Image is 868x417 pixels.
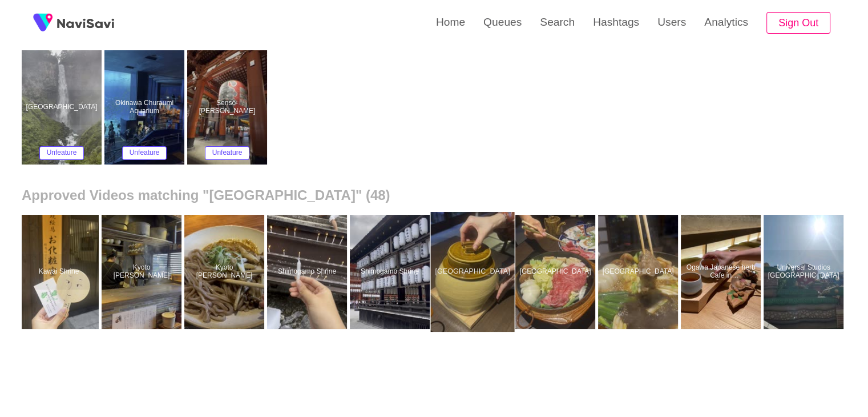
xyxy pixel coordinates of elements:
[267,215,350,329] a: Shimogamo ShrineShimogamo Shrine
[22,50,104,165] a: [GEOGRAPHIC_DATA]Kegon FallsUnfeature
[104,50,187,165] a: Okinawa Churaumi AquariumOkinawa Churaumi AquariumUnfeature
[766,12,830,34] button: Sign Out
[29,9,57,37] img: fireSpot
[19,215,102,329] a: Kawai ShrineKawai Shrine
[22,187,846,203] h2: Approved Videos matching "[GEOGRAPHIC_DATA]" (48)
[764,215,846,329] a: Universal Studios [GEOGRAPHIC_DATA]Universal Studios Japan
[184,215,267,329] a: Kyoto [PERSON_NAME]Kyoto Shijo Kuon
[205,146,250,160] button: Unfeature
[350,215,433,329] a: Shimogamo ShrineShimogamo Shrine
[433,215,515,329] a: [GEOGRAPHIC_DATA]Japan
[598,215,681,329] a: [GEOGRAPHIC_DATA]Japan
[57,17,114,29] img: fireSpot
[515,215,598,329] a: [GEOGRAPHIC_DATA]Japan
[681,215,764,329] a: Ogawa Japanese herb Cafe in [GEOGRAPHIC_DATA]Ogawa Japanese herb Cafe in Kyoto
[187,50,270,165] a: Sensō-[PERSON_NAME]Sensō-jiUnfeature
[102,215,184,329] a: Kyoto [PERSON_NAME]Kyoto Shijo Kuon
[122,146,167,160] button: Unfeature
[39,146,84,160] button: Unfeature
